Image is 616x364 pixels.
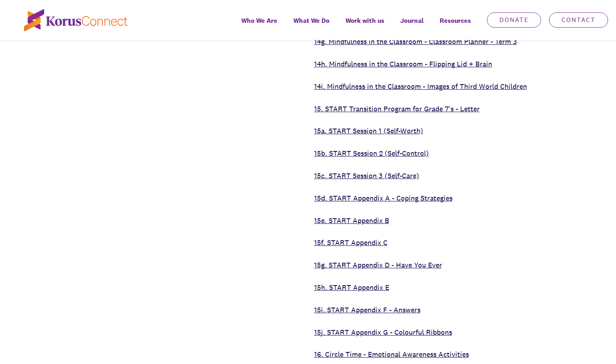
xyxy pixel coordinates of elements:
a: Journal [392,11,432,40]
a: 15c. START Session 3 (Self-Care) [314,171,419,180]
a: 15e. START Appendix B [314,216,389,225]
a: Donate [487,12,541,28]
a: 16. Circle Time - Emotional Awareness Activities [314,350,469,359]
div: Resources [432,11,479,40]
a: 15g. START Appendix D - Have You Ever [314,260,442,269]
a: Work with us [337,11,392,40]
img: korus-connect%2Fc5177985-88d5-491d-9cd7-4a1febad1357_logo.svg [24,9,127,31]
a: What We Do [285,11,337,40]
a: 15b. START Session 2 (Self-Control) [314,149,429,158]
a: 14g. Mindfulness in the Classroom - Classroom Planner - Term 3 [314,37,517,46]
a: 14i. Mindfulness in the Classroom - Images of Third World Children [314,82,527,91]
a: 15. START Transition Program for Grade 7's - Letter [314,104,480,113]
a: 15i. START Appendix F - Answers [314,305,420,314]
a: 15a. START Session 1 (Self-Worth) [314,126,423,135]
span: What We Do [293,15,329,26]
a: 15d. START Appendix A - Coping Strategies [314,193,452,203]
a: 15f. START Appendix C [314,238,388,247]
a: Contact [549,12,608,28]
a: 15h. START Appendix E [314,283,389,292]
a: 15j. START Appendix G - Colourful Ribbons [314,328,452,337]
span: Journal [400,15,424,26]
a: 14h. Mindfulness in the Classroom - Flipping Lid + Brain [314,59,492,68]
span: Work with us [345,15,384,26]
span: Who We Are [241,15,277,26]
a: Who We Are [233,11,285,40]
